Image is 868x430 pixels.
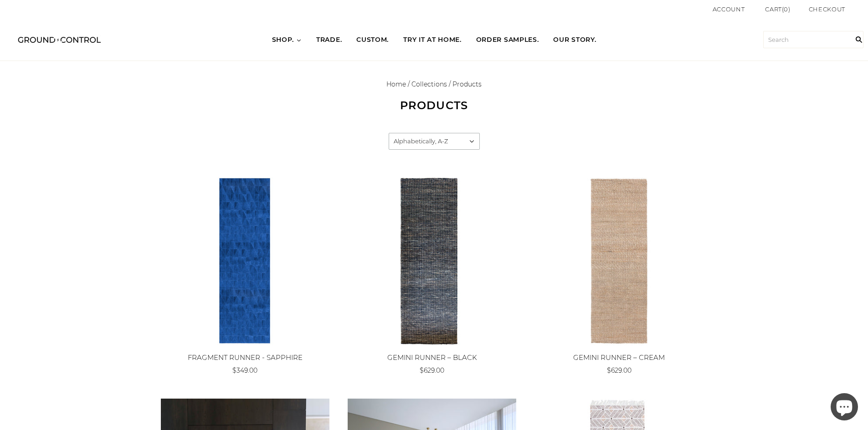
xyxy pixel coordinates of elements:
[828,393,861,423] inbox-online-store-chat: Shopify online store chat
[272,35,294,45] span: SHOP.
[232,366,257,374] span: $349.00
[349,27,396,53] a: CUSTOM.
[356,35,389,45] span: CUSTOM.
[469,27,546,53] a: ORDER SAMPLES.
[188,353,303,362] a: FRAGMENT RUNNER - SAPPHIRE
[411,80,447,88] a: Collections
[309,27,349,53] a: TRADE.
[452,80,482,88] span: Products
[408,80,410,88] span: /
[387,353,477,362] a: GEMINI RUNNER – BLACK
[553,35,596,45] span: OUR STORY.
[546,27,603,53] a: OUR STORY.
[476,35,539,45] span: ORDER SAMPLES.
[850,19,868,61] input: Search
[449,80,451,88] span: /
[298,99,571,112] h1: Products
[763,31,863,48] input: Search
[765,5,791,14] a: Cart(0)
[420,366,444,374] span: $629.00
[386,80,406,88] a: Home
[403,35,462,45] span: TRY IT AT HOME.
[265,27,309,53] a: SHOP.
[396,27,469,53] a: TRY IT AT HOME.
[713,5,745,13] a: Account
[573,353,665,362] a: GEMINI RUNNER – CREAM
[784,5,788,13] span: 0
[316,35,342,45] span: TRADE.
[607,366,632,374] span: $629.00
[765,5,782,13] span: Cart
